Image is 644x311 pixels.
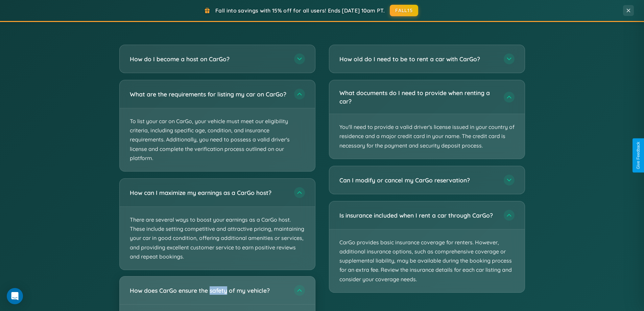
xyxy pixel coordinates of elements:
h3: Is insurance included when I rent a car through CarGo? [339,211,497,220]
span: Fall into savings with 15% off for all users! Ends [DATE] 10am PT. [215,7,385,14]
h3: How old do I need to be to rent a car with CarGo? [339,55,497,63]
div: Open Intercom Messenger [7,288,23,304]
h3: How can I maximize my earnings as a CarGo host? [130,188,287,197]
h3: How do I become a host on CarGo? [130,55,287,63]
h3: What are the requirements for listing my car on CarGo? [130,90,287,98]
p: There are several ways to boost your earnings as a CarGo host. These include setting competitive ... [120,207,315,270]
h3: Can I modify or cancel my CarGo reservation? [339,176,497,184]
p: You'll need to provide a valid driver's license issued in your country of residence and a major c... [329,114,525,159]
button: FALL15 [390,5,418,16]
h3: What documents do I need to provide when renting a car? [339,89,497,105]
div: Give Feedback [636,142,641,169]
h3: How does CarGo ensure the safety of my vehicle? [130,286,287,295]
p: To list your car on CarGo, your vehicle must meet our eligibility criteria, including specific ag... [120,108,315,171]
p: CarGo provides basic insurance coverage for renters. However, additional insurance options, such ... [329,229,525,292]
